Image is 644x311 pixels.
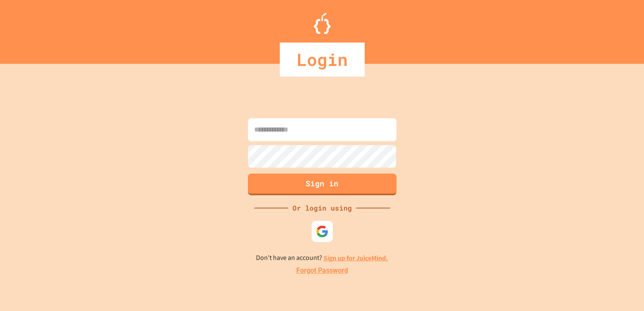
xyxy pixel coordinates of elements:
button: Sign in [248,174,397,195]
a: Forgot Password [296,265,348,276]
img: Logo.svg [314,13,331,34]
div: Login [280,43,365,77]
img: google-icon.svg [316,225,329,238]
p: Don't have an account? [256,253,388,263]
a: Sign up for JuiceMind. [323,254,388,262]
div: Or login using [288,203,356,213]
